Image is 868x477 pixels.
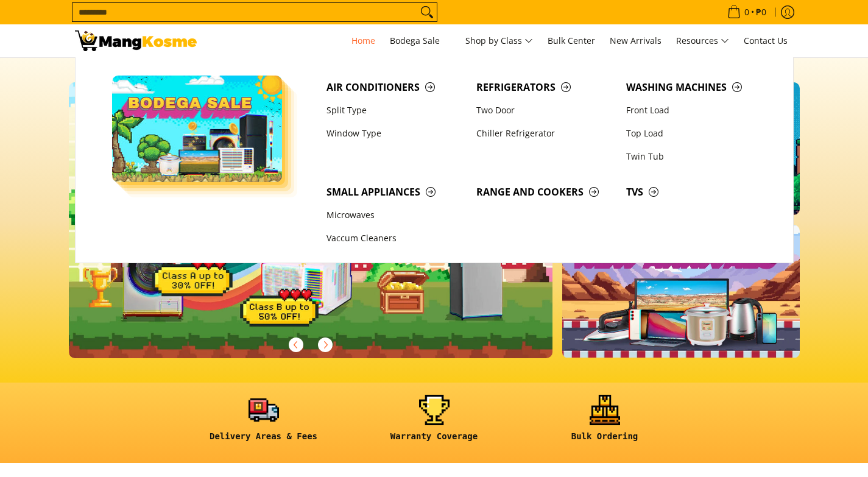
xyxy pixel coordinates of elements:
[320,99,470,122] a: Split Type
[283,331,309,358] button: Previous
[390,34,451,49] span: Bodega Sale
[209,24,794,57] nav: Main Menu
[470,99,620,122] a: Two Door
[75,30,197,51] img: Mang Kosme: Your Home Appliances Warehouse Sale Partner!
[620,145,770,168] a: Twin Tub
[744,35,788,46] span: Contact Us
[670,24,735,57] a: Resources
[476,185,614,200] span: Range and Cookers
[754,8,768,16] span: ₱0
[320,76,470,99] a: Air Conditioners
[724,5,770,19] span: •
[320,180,470,203] a: Small Appliances
[470,76,620,99] a: Refrigerators
[476,80,614,95] span: Refrigerators
[620,122,770,145] a: Top Load
[320,204,470,227] a: Microwaves
[620,76,770,99] a: Washing Machines
[417,3,437,21] button: Search
[112,76,283,182] img: Bodega Sale
[620,180,770,203] a: TVs
[326,185,464,200] span: Small Appliances
[345,24,381,57] a: Home
[185,395,343,451] a: <h6><strong>Delivery Areas & Fees</strong></h6>
[470,122,620,145] a: Chiller Refrigerator
[320,227,470,250] a: Vaccum Cleaners
[465,34,533,49] span: Shop by Class
[351,35,375,46] span: Home
[384,24,457,57] a: Bodega Sale
[620,99,770,122] a: Front Load
[626,80,764,95] span: Washing Machines
[542,24,601,57] a: Bulk Center
[738,24,794,57] a: Contact Us
[470,180,620,203] a: Range and Cookers
[312,331,339,358] button: Next
[320,122,470,145] a: Window Type
[459,24,539,57] a: Shop by Class
[743,8,751,16] span: 0
[526,395,684,451] a: <h6><strong>Bulk Ordering</strong></h6>
[676,34,729,49] span: Resources
[69,82,553,358] img: Gaming desktop banner
[548,35,595,46] span: Bulk Center
[604,24,668,57] a: New Arrivals
[626,185,764,200] span: TVs
[326,80,464,95] span: Air Conditioners
[355,395,513,451] a: <h6><strong>Warranty Coverage</strong></h6>
[610,35,662,46] span: New Arrivals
